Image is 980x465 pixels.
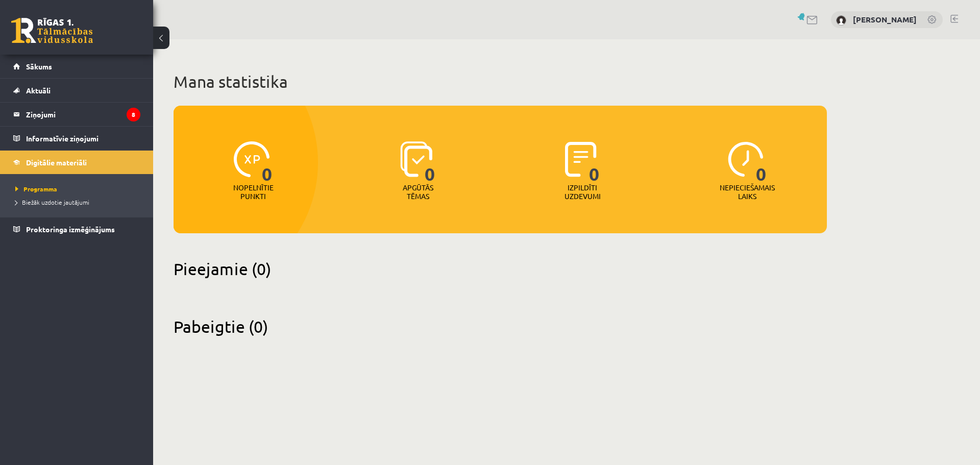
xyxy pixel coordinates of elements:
[15,198,143,207] a: Biežāk uzdotie jautājumi
[15,184,143,193] a: Programma
[13,103,140,126] a: Ziņojumi8
[565,141,597,177] img: icon-completed-tasks-ad58ae20a441b2904462921112bc710f1caf180af7a3daa7317a5a94f2d26646.svg
[26,86,51,95] span: Aktuāli
[11,18,93,43] a: Rīgas 1. Tālmācības vidusskola
[562,183,602,201] p: Izpildīti uzdevumi
[233,183,274,201] p: Nopelnītie punkti
[589,141,600,183] span: 0
[13,79,140,102] a: Aktuāli
[15,185,57,193] span: Programma
[174,316,827,336] h2: Pabeigtie (0)
[26,103,140,126] legend: Ziņojumi
[15,198,89,206] span: Biežāk uzdotie jautājumi
[13,217,140,241] a: Proktoringa izmēģinājums
[26,62,52,71] span: Sākums
[174,259,827,279] h2: Pieejamie (0)
[26,127,140,150] legend: Informatīvie ziņojumi
[26,225,115,234] span: Proktoringa izmēģinājums
[262,141,273,183] span: 0
[13,151,140,174] a: Digitālie materiāli
[13,55,140,78] a: Sākums
[853,14,917,25] a: [PERSON_NAME]
[26,158,87,167] span: Digitālie materiāli
[234,141,269,177] img: icon-xp-0682a9bc20223a9ccc6f5883a126b849a74cddfe5390d2b41b4391c66f2066e7.svg
[728,141,764,177] img: icon-clock-7be60019b62300814b6bd22b8e044499b485619524d84068768e800edab66f18.svg
[836,15,846,26] img: Jānis Bāliņš
[174,71,827,92] h1: Mana statistika
[720,183,775,201] p: Nepieciešamais laiks
[425,141,435,183] span: 0
[400,141,432,177] img: icon-learned-topics-4a711ccc23c960034f471b6e78daf4a3bad4a20eaf4de84257b87e66633f6470.svg
[398,183,438,201] p: Apgūtās tēmas
[13,127,140,150] a: Informatīvie ziņojumi
[127,108,140,121] i: 8
[756,141,767,183] span: 0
